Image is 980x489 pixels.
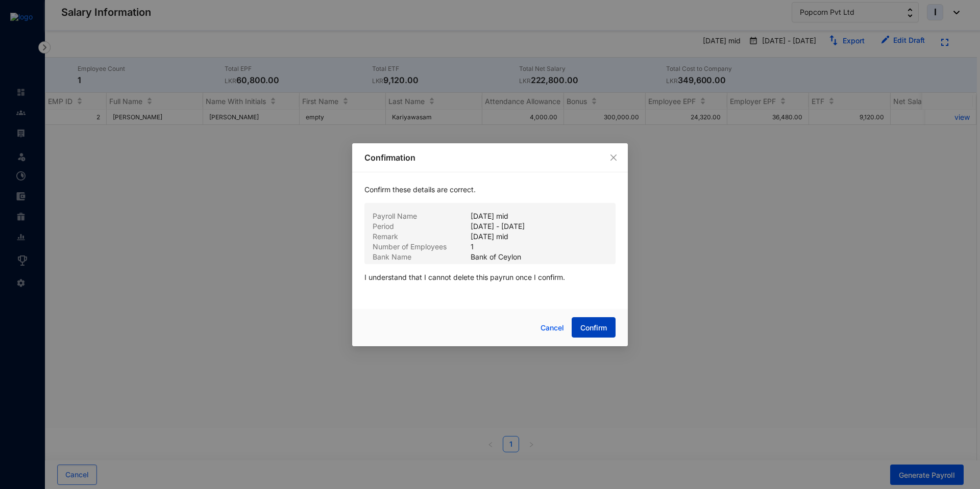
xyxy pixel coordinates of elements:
[541,322,564,333] span: Cancel
[373,221,471,231] p: Period
[373,231,471,242] p: Remark
[572,317,616,338] button: Confirm
[471,211,508,221] p: [DATE] mid
[471,231,508,242] p: [DATE] mid
[373,252,471,262] p: Bank Name
[373,211,471,221] p: Payroll Name
[471,252,521,262] p: Bank of Ceylon
[471,242,474,252] p: 1
[580,323,607,333] span: Confirm
[364,151,616,164] p: Confirmation
[533,318,572,338] button: Cancel
[373,242,471,252] p: Number of Employees
[609,153,618,162] span: close
[471,221,525,231] p: [DATE] - [DATE]
[608,152,619,163] button: Close
[364,264,616,291] p: I understand that I cannot delete this payrun once I confirm.
[364,185,616,203] p: Confirm these details are correct.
